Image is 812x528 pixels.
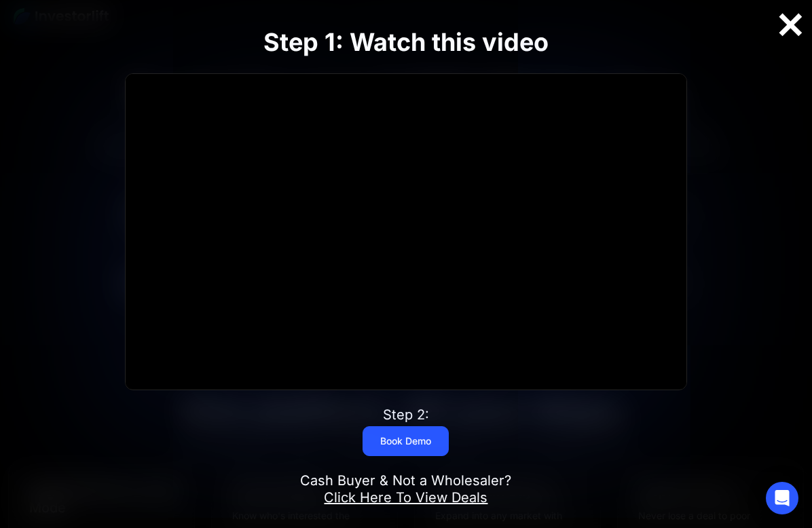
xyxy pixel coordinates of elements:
div: Cash Buyer & Not a Wholesaler? [300,472,511,506]
a: Book Demo [363,426,449,456]
div: Step 2: [383,407,429,423]
div: Open Intercom Messenger [766,482,798,514]
a: Click Here To View Deals [324,489,487,506]
strong: Step 1: Watch this video [263,27,549,57]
